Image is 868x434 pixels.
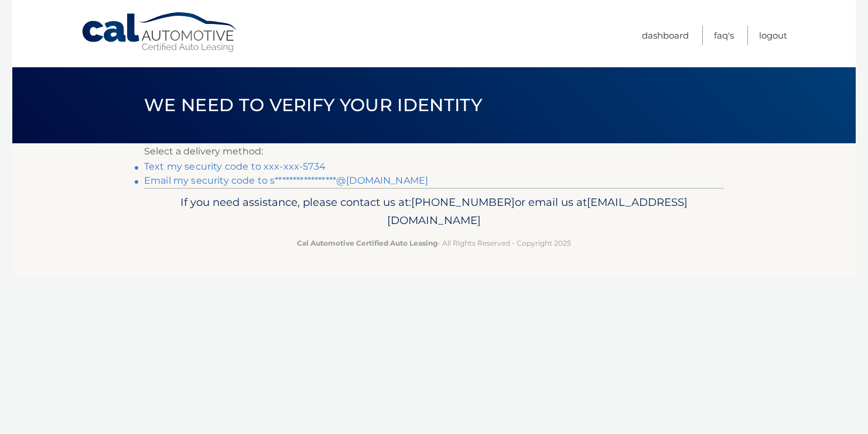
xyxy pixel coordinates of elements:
[152,193,716,230] p: If you need assistance, please contact us at: or email us at
[642,26,689,45] a: Dashboard
[759,26,787,45] a: Logout
[714,26,734,45] a: FAQ's
[144,94,482,116] span: We need to verify your identity
[297,239,438,247] strong: Cal Automotive Certified Auto Leasing
[411,195,515,209] span: [PHONE_NUMBER]
[144,161,326,172] a: Text my security code to xxx-xxx-5734
[152,237,716,249] p: - All Rights Reserved - Copyright 2025
[81,12,239,53] a: Cal Automotive
[144,143,724,160] p: Select a delivery method:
